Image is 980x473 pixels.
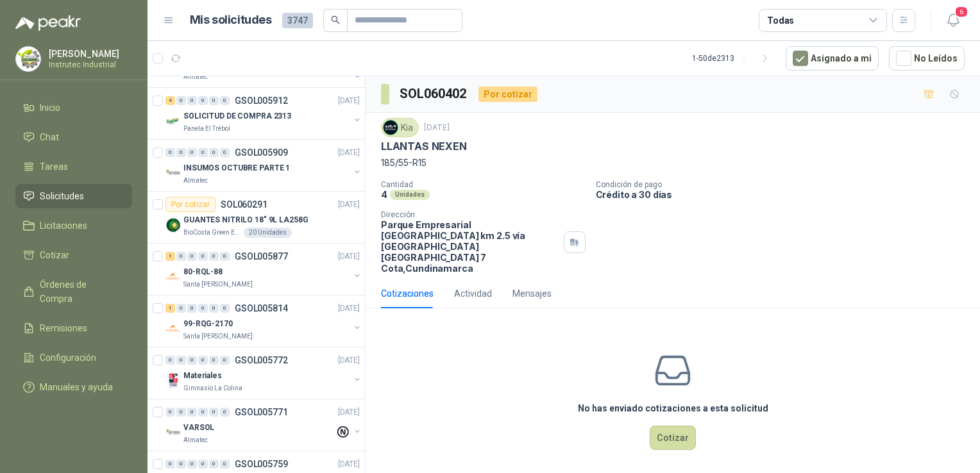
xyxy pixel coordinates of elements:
[220,252,230,261] div: 0
[165,373,181,388] img: Company Logo
[183,422,214,434] p: VARSOL
[692,48,775,69] div: 1 - 50 de 2313
[183,124,230,134] p: Panela El Trébol
[183,266,223,278] p: 80-RQL-88
[338,406,360,419] p: [DATE]
[209,304,219,313] div: 0
[478,87,537,102] div: Por cotizar
[942,9,965,32] button: 6
[15,316,132,340] a: Remisiones
[165,93,362,134] a: 4 0 0 0 0 0 GSOL005912[DATE] Company LogoSOLICITUD DE COMPRA 2313Panela El Trébol
[176,460,186,469] div: 0
[338,303,360,315] p: [DATE]
[165,252,175,261] div: 1
[209,356,219,365] div: 0
[165,404,362,445] a: 0 0 0 0 0 0 GSOL005771[DATE] Company LogoVARSOLAlmatec
[16,47,40,71] img: Company Logo
[198,96,208,105] div: 0
[381,156,965,170] p: 185/55-R15
[176,252,186,261] div: 0
[15,125,132,149] a: Chat
[235,304,288,313] p: GSOL005814
[384,120,398,135] img: Company Logo
[40,219,87,233] span: Licitaciones
[209,96,219,105] div: 0
[198,460,208,469] div: 0
[338,251,360,263] p: [DATE]
[400,84,468,104] h3: SOL060402
[338,199,360,211] p: [DATE]
[650,426,696,450] button: Cotizar
[183,214,308,226] p: GUANTES NITRILO 18" 9L LA258G
[220,96,230,105] div: 0
[390,190,430,200] div: Unidades
[183,383,242,394] p: Gimnasio La Colina
[49,49,129,58] p: [PERSON_NAME]
[187,460,197,469] div: 0
[183,435,208,445] p: Almatec
[176,304,186,313] div: 0
[176,356,186,365] div: 0
[49,61,129,69] p: Instrutec Industrial
[954,6,968,18] span: 6
[15,154,132,179] a: Tareas
[165,321,181,336] img: Company Logo
[165,145,362,186] a: 0 0 0 0 0 0 GSOL005909[DATE] Company LogoINSUMOS OCTUBRE PARTE 1Almatec
[40,351,96,365] span: Configuración
[40,130,59,144] span: Chat
[165,165,181,181] img: Company Logo
[235,408,288,417] p: GSOL005771
[235,96,288,105] p: GSOL005912
[187,252,197,261] div: 0
[40,321,87,335] span: Remisiones
[165,197,215,212] div: Por cotizar
[40,160,68,174] span: Tareas
[220,460,230,469] div: 0
[15,375,132,399] a: Manuales y ayuda
[165,353,362,394] a: 0 0 0 0 0 0 GSOL005772[DATE] Company LogoMaterialesGimnasio La Colina
[235,252,288,261] p: GSOL005877
[183,331,253,342] p: Santa [PERSON_NAME]
[198,148,208,157] div: 0
[381,180,586,189] p: Cantidad
[183,228,241,238] p: BioCosta Green Energy S.A.S
[338,95,360,107] p: [DATE]
[338,458,360,470] p: [DATE]
[15,272,132,311] a: Órdenes de Compra
[235,148,288,157] p: GSOL005909
[338,147,360,159] p: [DATE]
[235,460,288,469] p: GSOL005759
[165,96,175,105] div: 4
[209,252,219,261] div: 0
[220,408,230,417] div: 0
[578,401,768,415] h3: No has enviado cotizaciones a esta solicitud
[165,301,362,342] a: 1 0 0 0 0 0 GSOL005814[DATE] Company Logo99-RQG-2170Santa [PERSON_NAME]
[786,46,879,71] button: Asignado a mi
[282,13,313,28] span: 3747
[381,118,419,137] div: Kia
[187,148,197,157] div: 0
[187,304,197,313] div: 0
[165,460,175,469] div: 0
[235,356,288,365] p: GSOL005772
[15,15,81,31] img: Logo peakr
[40,248,69,262] span: Cotizar
[165,425,181,440] img: Company Logo
[187,96,197,105] div: 0
[220,148,230,157] div: 0
[165,148,175,157] div: 0
[209,408,219,417] div: 0
[165,356,175,365] div: 0
[15,345,132,370] a: Configuración
[176,148,186,157] div: 0
[381,210,559,219] p: Dirección
[40,278,120,306] span: Órdenes de Compra
[176,96,186,105] div: 0
[424,122,450,134] p: [DATE]
[40,101,60,115] span: Inicio
[165,249,362,290] a: 1 0 0 0 0 0 GSOL005877[DATE] Company Logo80-RQL-88Santa [PERSON_NAME]
[220,304,230,313] div: 0
[244,228,292,238] div: 20 Unidades
[183,279,253,290] p: Santa [PERSON_NAME]
[183,72,208,82] p: Almatec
